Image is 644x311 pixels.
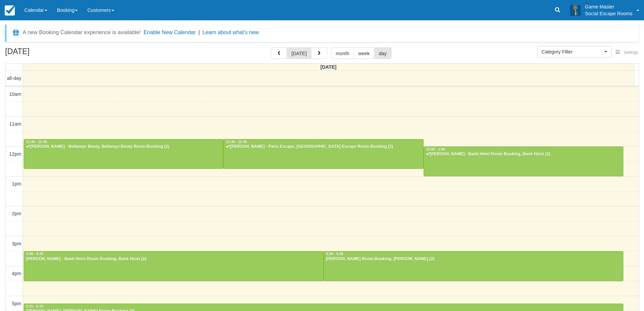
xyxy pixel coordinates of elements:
span: Settings [624,50,638,55]
a: 3:30 - 4:30[PERSON_NAME] - Bank Heist Room Booking, Bank Heist (2) [24,251,324,281]
span: 11am [9,121,21,127]
div: [PERSON_NAME] - Bank Heist Room Booking, Bank Heist (2) [26,257,321,262]
a: 3:30 - 4:30[PERSON_NAME] Room Booking, [PERSON_NAME] (2) [324,251,623,281]
p: Game Master [585,3,633,10]
span: 4pm [12,271,21,276]
button: week [354,47,375,59]
span: 11:45 - 12:45 [26,140,47,144]
div: [PERSON_NAME] - Bellamys Booty, Bellamys Booty Room Booking (2) [26,144,221,150]
a: Learn about what's new [202,29,259,35]
span: 11:45 - 12:45 [226,140,247,144]
img: A3 [570,5,581,16]
button: Enable New Calendar [144,29,196,36]
h2: [DATE] [5,47,91,60]
div: [PERSON_NAME] - Paris Escape, [GEOGRAPHIC_DATA] Escape Room Booking (2) [225,144,422,150]
div: [PERSON_NAME] - Bank Heist Room Booking, Bank Heist (2) [426,152,621,157]
span: 3:30 - 4:30 [326,252,343,256]
button: Settings [612,48,642,58]
span: 5pm [12,301,21,306]
a: 11:45 - 12:45[PERSON_NAME] - Paris Escape, [GEOGRAPHIC_DATA] Escape Room Booking (2) [223,139,424,169]
span: 5:15 - 6:15 [26,305,43,308]
button: day [374,47,391,59]
button: [DATE] [287,47,311,59]
p: Social Escape Rooms [585,10,633,17]
span: 2pm [12,211,21,216]
span: 1pm [12,181,21,186]
span: 3pm [12,241,21,246]
span: 12pm [9,151,21,157]
div: [PERSON_NAME] Room Booking, [PERSON_NAME] (2) [326,257,621,262]
button: Category Filter [537,46,612,58]
span: | [198,29,200,35]
span: Category Filter [542,48,603,55]
a: 12:00 - 1:00[PERSON_NAME] - Bank Heist Room Booking, Bank Heist (2) [424,147,623,176]
span: 3:30 - 4:30 [26,252,43,256]
button: month [331,47,354,59]
span: 10am [9,91,21,97]
div: A new Booking Calendar experience is available! [23,28,141,37]
span: [DATE] [320,64,337,70]
img: checkfront-main-nav-mini-logo.png [5,5,15,16]
span: all-day [7,75,21,81]
a: 11:45 - 12:45[PERSON_NAME] - Bellamys Booty, Bellamys Booty Room Booking (2) [24,139,223,169]
span: 12:00 - 1:00 [426,148,445,151]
